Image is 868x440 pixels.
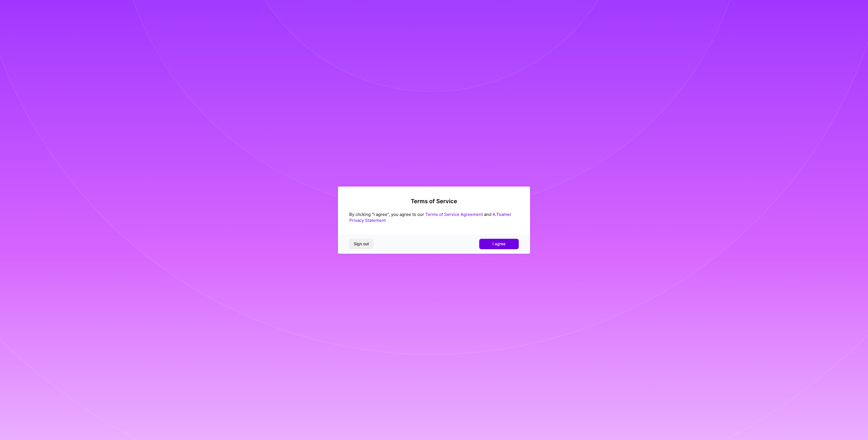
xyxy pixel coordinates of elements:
a: Terms of Service Agreement [425,212,483,217]
div: By clicking "I agree", you agree to our and [349,211,519,223]
span: Sign out [354,241,369,247]
button: Sign out [349,239,374,249]
h2: Terms of Service [349,198,519,205]
button: I agree [479,239,519,249]
span: I agree [492,241,505,247]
